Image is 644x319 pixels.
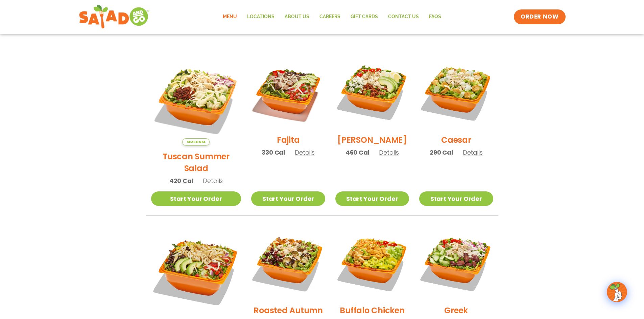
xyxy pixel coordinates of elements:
[254,304,323,316] h2: Roasted Autumn
[607,283,626,301] img: wpChatIcon
[444,304,468,316] h2: Greek
[514,9,565,24] a: ORDER NOW
[151,191,241,206] a: Start Your Order
[345,148,369,157] span: 460 Cal
[218,9,446,25] nav: Menu
[419,55,493,129] img: Product photo for Caesar Salad
[521,13,558,21] span: ORDER NOW
[419,226,493,299] img: Product photo for Greek Salad
[441,134,471,146] h2: Caesar
[280,9,314,25] a: About Us
[383,9,424,25] a: Contact Us
[151,55,241,145] img: Product photo for Tuscan Summer Salad
[151,226,241,316] img: Product photo for BBQ Ranch Salad
[295,148,315,157] span: Details
[430,148,453,157] span: 290 Cal
[262,148,285,157] span: 330 Cal
[463,148,483,157] span: Details
[79,3,150,30] img: new-SAG-logo-768×292
[335,191,409,206] a: Start Your Order
[335,226,409,299] img: Product photo for Buffalo Chicken Salad
[242,9,280,25] a: Locations
[169,176,193,185] span: 420 Cal
[251,191,325,206] a: Start Your Order
[314,9,345,25] a: Careers
[335,55,409,129] img: Product photo for Cobb Salad
[151,151,241,174] h2: Tuscan Summer Salad
[337,134,407,146] h2: [PERSON_NAME]
[203,177,223,185] span: Details
[419,191,493,206] a: Start Your Order
[218,9,242,25] a: Menu
[340,304,404,316] h2: Buffalo Chicken
[379,148,399,157] span: Details
[182,138,210,145] span: Seasonal
[251,226,325,299] img: Product photo for Roasted Autumn Salad
[251,55,325,129] img: Product photo for Fajita Salad
[277,134,300,146] h2: Fajita
[424,9,446,25] a: FAQs
[345,9,383,25] a: GIFT CARDS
